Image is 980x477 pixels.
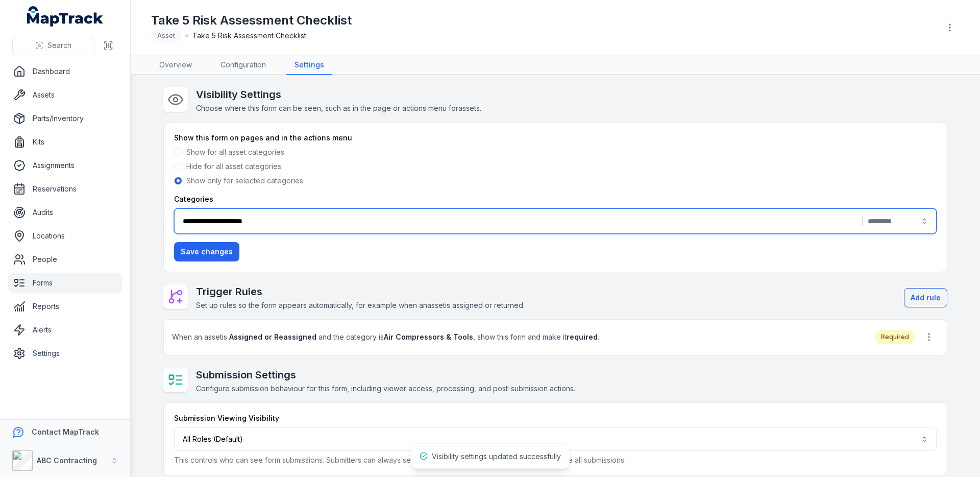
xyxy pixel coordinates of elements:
div: Asset [151,29,181,43]
a: Forms [8,273,122,293]
span: Configure submission behaviour for this form, including viewer access, processing, and post-submi... [196,384,575,393]
label: Show for all asset categories [186,147,284,157]
button: All Roles (Default) [174,427,937,451]
h2: Visibility Settings [196,87,481,102]
strong: Assigned or Reassigned [229,332,316,341]
h2: Trigger Rules [196,284,525,299]
a: Reservations [8,179,122,199]
a: Settings [8,343,122,364]
a: MapTrack [27,6,104,27]
a: Parts/Inventory [8,108,122,129]
button: Search [12,36,94,55]
h2: Submission Settings [196,368,575,382]
button: Save changes [174,242,239,261]
a: Configuration [212,56,274,75]
strong: required [567,332,598,341]
label: Hide for all asset categories [186,161,281,172]
span: Search [47,40,71,51]
span: When an asset is and the category is , show this form and make it . [172,332,599,342]
strong: Contact MapTrack [32,427,99,436]
a: Dashboard [8,61,122,82]
span: Set up rules so the form appears automatically, for example when an asset is assigned or returned. [196,301,525,309]
h1: Take 5 Risk Assessment Checklist [151,12,352,29]
a: Assets [8,85,122,105]
label: Show only for selected categories [186,176,303,186]
label: Show this form on pages and in the actions menu [174,133,352,143]
label: Submission Viewing Visibility [174,413,279,423]
a: Audits [8,202,122,223]
span: Visibility settings updated successfully [432,452,561,461]
a: Settings [286,56,332,75]
a: Reports [8,296,122,317]
label: Categories [174,194,213,204]
a: Kits [8,132,122,152]
p: This controls who can see form submissions. Submitters can always see their own submissions. Admi... [174,455,937,465]
strong: ABC Contracting [37,456,97,465]
strong: Air Compressors & Tools [384,332,473,341]
a: Locations [8,226,122,246]
div: Required [875,330,915,344]
button: | [174,208,937,234]
a: Overview [151,56,200,75]
a: People [8,249,122,270]
a: Assignments [8,155,122,176]
a: Alerts [8,320,122,340]
button: Add rule [904,288,947,307]
span: Choose where this form can be seen, such as in the page or actions menu for assets . [196,104,481,112]
span: Take 5 Risk Assessment Checklist [192,31,306,41]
